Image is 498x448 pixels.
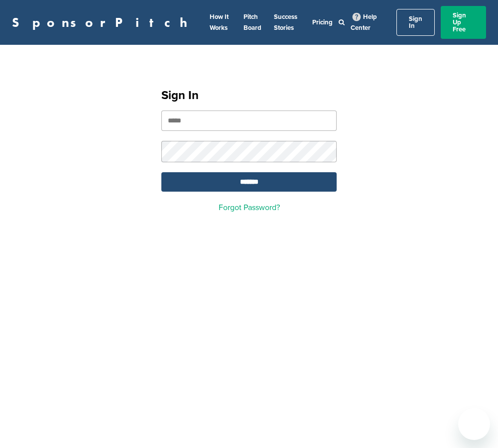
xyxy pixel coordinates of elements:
a: How It Works [210,13,229,32]
a: Success Stories [274,13,297,32]
a: SponsorPitch [12,16,194,29]
a: Pricing [312,18,333,26]
iframe: Button to launch messaging window [458,408,490,440]
a: Forgot Password? [219,203,280,213]
a: Help Center [351,11,377,34]
a: Pitch Board [244,13,261,32]
h1: Sign In [161,87,337,105]
a: Sign Up Free [441,6,486,39]
a: Sign In [396,9,435,36]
